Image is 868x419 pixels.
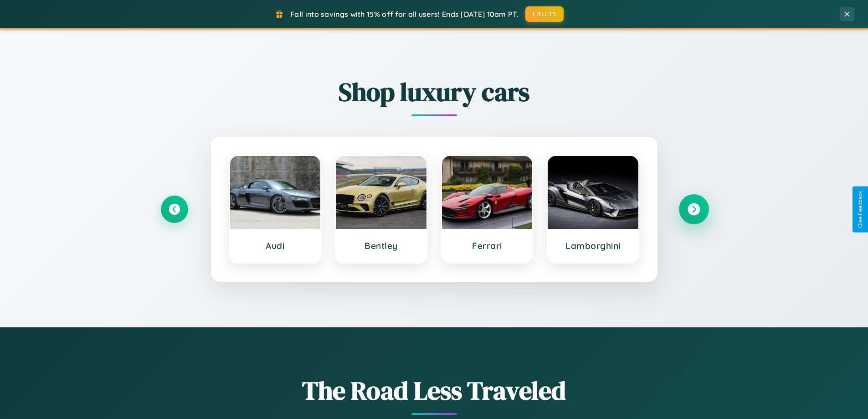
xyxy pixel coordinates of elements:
[451,240,524,251] h3: Ferrari
[161,74,708,109] h2: Shop luxury cars
[345,240,417,251] h3: Bentley
[525,6,564,22] button: FALL15
[239,240,312,251] h3: Audi
[557,240,629,251] h3: Lamborghini
[161,373,708,408] h1: The Road Less Traveled
[290,10,519,19] span: Fall into savings with 15% off for all users! Ends [DATE] 10am PT.
[857,191,863,228] div: Give Feedback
